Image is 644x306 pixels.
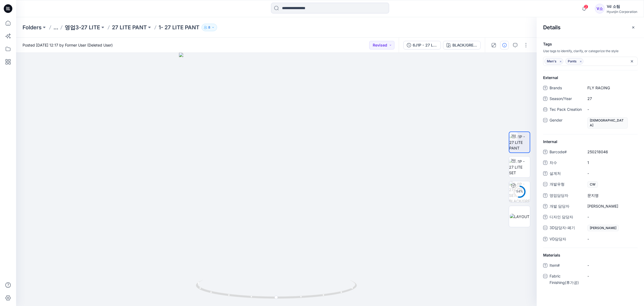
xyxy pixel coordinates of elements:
span: 27 [587,96,634,101]
a: 27 LITE PANT [112,24,147,31]
img: 6J1P - 27 LITE PANT [509,134,530,151]
span: Materials [543,252,560,258]
span: [PERSON_NAME] [587,225,619,231]
span: Internal [543,139,557,144]
span: 이희재 [587,203,634,209]
span: VD담당자 [550,236,582,243]
svg: Remove tag [558,59,563,64]
span: 영업담당자 [550,192,582,200]
span: 3D담당자-폐기 [550,225,582,233]
p: 8 [208,24,210,30]
div: Hyunjin Corporation [607,10,637,14]
span: CW [587,181,598,188]
a: Folders [23,24,42,31]
div: Vd 소팀 [607,3,637,10]
span: 설계처 [550,170,582,178]
button: ... [53,24,58,31]
span: Brands [550,85,582,92]
span: 2 [584,5,588,9]
div: Remove all tags [630,59,634,63]
span: Item# [550,262,582,270]
span: [DEMOGRAPHIC_DATA] [587,117,628,129]
img: LAYOUT [510,214,529,219]
button: BLACK/GREY/GRADIENT [443,41,481,49]
div: 54 % [513,189,526,194]
img: 6J1P - 27 LITE SET BLACK/GREY/GRADIENT [509,181,530,202]
div: BLACK/GREY/GRADIENT [452,42,477,48]
h4: Tags [537,42,644,47]
span: Posted [DATE] 12:17 by [23,42,113,48]
span: 개발유형 [550,181,582,189]
div: 6J1P - 27 LITE SET [413,42,437,48]
span: Pants [568,58,581,65]
h2: Details [543,24,561,31]
button: Details [500,41,509,49]
a: Former User (Deleted User) [65,43,113,47]
a: 영업3-27 LITE [65,24,100,31]
button: 6J1P - 27 LITE SET [403,41,441,49]
span: - [587,214,634,220]
p: 1- 27 LITE PANT [159,24,199,31]
span: Gender [550,117,582,130]
svg: Remove tag [579,59,583,64]
span: Men's [547,58,561,65]
button: 8 [202,24,217,31]
img: 6J1P - 27 LITE SET [509,159,530,176]
span: - [587,106,634,112]
span: Tec Pack Creation [550,106,582,114]
span: - [587,170,634,176]
span: FLY RACING [587,85,634,91]
span: 개발 담당자 [550,203,582,211]
div: - [587,272,595,280]
span: Barcode# [550,149,582,156]
p: Use tags to identify, clarify, or categorize the style [537,49,644,54]
span: Fabric Finishing(후가공) [550,273,582,286]
span: 문지명 [587,193,634,198]
span: Season/Year [550,95,582,103]
span: - [587,262,634,268]
span: - [587,236,634,242]
div: V소 [595,4,605,13]
span: 250218046 [587,149,634,155]
span: External [543,75,558,80]
span: 차수 [550,159,582,167]
span: 디자인 담당자 [550,214,582,221]
span: 1 [587,160,634,165]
